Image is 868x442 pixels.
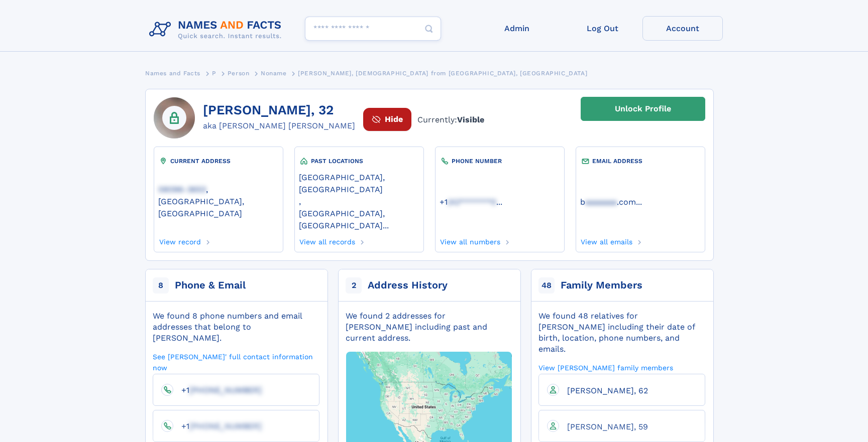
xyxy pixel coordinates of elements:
[538,277,555,293] span: 48
[299,172,419,194] a: [GEOGRAPHIC_DATA], [GEOGRAPHIC_DATA]
[385,113,403,125] span: Hide
[559,385,648,395] a: [PERSON_NAME], 62
[299,166,419,235] div: ,
[562,16,642,41] a: Log Out
[173,385,262,394] a: +1[PHONE_NUMBER]
[581,97,705,121] a: Unlock Profile
[346,311,512,344] div: We found 2 addresses for [PERSON_NAME] including past and current address.
[417,114,484,126] span: Currently:
[203,103,355,118] h1: [PERSON_NAME], 32
[559,421,648,431] a: [PERSON_NAME], 59
[346,277,362,293] span: 2
[440,235,501,246] a: View all numbers
[580,235,633,246] a: View all emails
[561,278,642,292] div: Family Members
[299,208,419,230] a: [GEOGRAPHIC_DATA], [GEOGRAPHIC_DATA]...
[189,385,262,395] span: [PHONE_NUMBER]
[538,363,673,372] a: View [PERSON_NAME] family members
[477,16,557,41] a: Admin
[189,421,262,431] span: [PHONE_NUMBER]
[299,156,419,166] div: PAST LOCATIONS
[158,184,279,218] a: 08096-3653, [GEOGRAPHIC_DATA], [GEOGRAPHIC_DATA]
[145,67,200,79] a: Names and Facts
[153,311,319,344] div: We found 8 phone numbers and email addresses that belong to [PERSON_NAME].
[580,197,701,207] a: ...
[158,185,206,194] span: 08096-3653
[580,196,636,207] a: baaaaaaa.com
[212,70,216,77] span: P
[175,278,246,292] div: Phone & Email
[158,156,279,166] div: CURRENT ADDRESS
[615,97,671,120] div: Unlock Profile
[228,67,250,79] a: Person
[417,17,441,41] button: Search Button
[153,352,319,372] a: See [PERSON_NAME]' full contact information now
[298,70,587,77] span: [PERSON_NAME], [DEMOGRAPHIC_DATA] from [GEOGRAPHIC_DATA], [GEOGRAPHIC_DATA]
[212,67,216,79] a: P
[538,311,705,355] div: We found 48 relatives for [PERSON_NAME] including their date of birth, location, phone numbers, a...
[228,70,250,77] span: Person
[158,235,201,246] a: View record
[299,235,356,246] a: View all records
[145,16,290,43] img: Logo Names and Facts
[580,156,701,166] div: EMAIL ADDRESS
[305,17,441,41] input: search input
[585,197,617,207] span: aaaaaaa
[567,422,648,431] span: [PERSON_NAME], 59
[203,120,355,132] div: aka [PERSON_NAME] [PERSON_NAME]
[457,115,484,124] span: Visible
[173,421,262,430] a: +1[PHONE_NUMBER]
[261,67,287,79] a: Noname
[642,16,723,41] a: Account
[440,156,560,166] div: PHONE NUMBER
[153,277,169,293] span: 8
[440,197,560,207] a: ...
[261,70,287,77] span: Noname
[567,386,648,395] span: [PERSON_NAME], 62
[363,108,411,130] button: Hide
[368,278,448,292] div: Address History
